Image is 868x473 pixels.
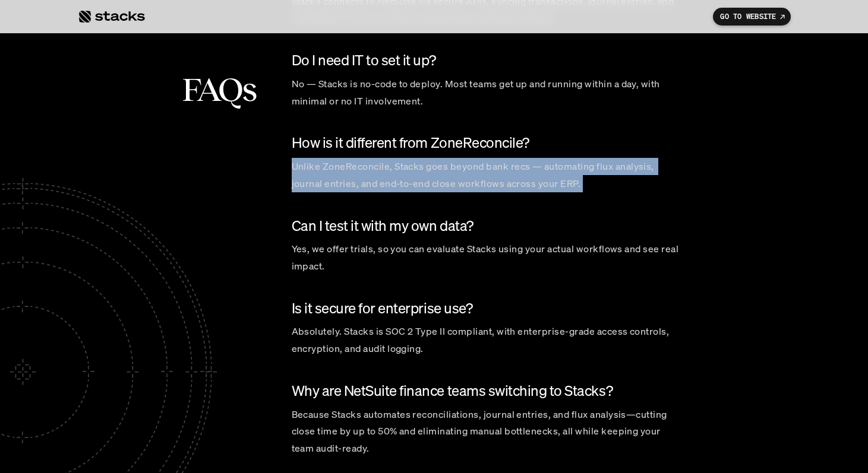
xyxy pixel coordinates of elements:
h4: Is it secure for enterprise use? [292,299,684,319]
h4: Do I need IT to set it up? [292,50,684,71]
p: Absolutely. Stacks is SOC 2 Type II compliant, with enterprise-grade access controls, encryption,... [292,323,684,357]
p: No — Stacks is no-code to deploy. Most teams get up and running within a day, with minimal or no ... [292,75,684,110]
a: GO TO WEBSITE [713,8,790,26]
h3: FAQs [78,71,256,108]
p: GO TO WEBSITE [720,12,776,21]
h4: How is it different from ZoneReconcile? [292,133,684,153]
h4: Can I test it with my own data? [292,216,684,236]
p: Unlike ZoneReconcile, Stacks goes beyond bank recs — automating flux analysis, journal entries, a... [292,158,684,192]
p: Because Stacks automates reconciliations, journal entries, and flux analysis—cutting close time b... [292,406,684,457]
h4: Why are NetSuite finance teams switching to Stacks? [292,381,684,401]
p: Yes, we offer trials, so you can evaluate Stacks using your actual workflows and see real impact. [292,240,684,275]
a: Privacy Policy [140,226,192,234]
